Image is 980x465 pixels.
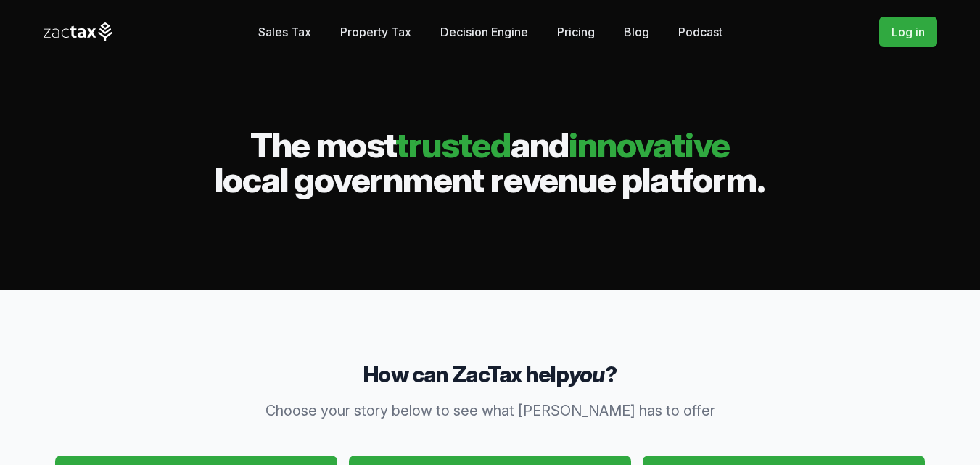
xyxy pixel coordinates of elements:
[440,17,528,46] a: Decision Engine
[678,17,722,46] a: Podcast
[49,360,931,389] h3: How can ZacTax help ?
[569,361,605,387] em: you
[557,17,595,46] a: Pricing
[44,128,937,197] h2: The most and local government revenue platform.
[212,400,769,421] p: Choose your story below to see what [PERSON_NAME] has to offer
[395,123,511,166] span: trusted
[569,123,730,166] span: innovative
[258,17,311,46] a: Sales Tax
[340,17,411,46] a: Property Tax
[624,17,649,46] a: Blog
[879,17,937,47] a: Log in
